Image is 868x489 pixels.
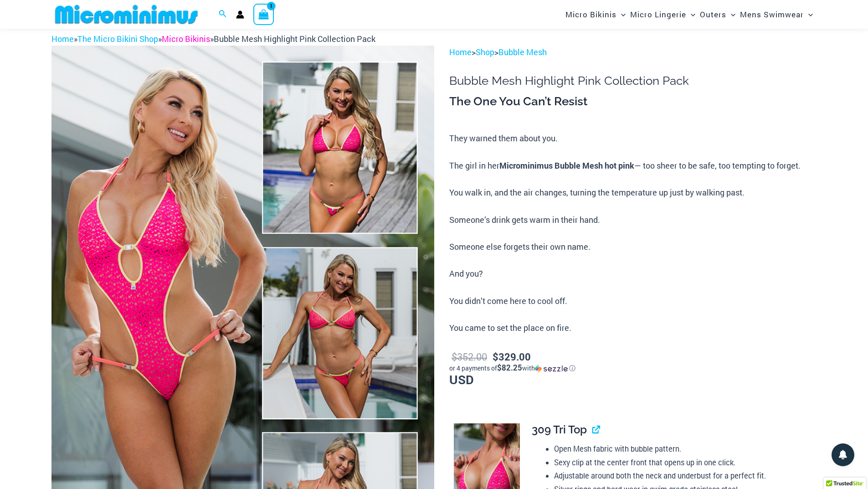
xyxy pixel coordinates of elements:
[565,3,616,26] span: Micro Bikinis
[700,3,726,26] span: Outers
[554,456,809,469] li: Sexy clip at the center front that opens up in one click.
[219,9,227,21] a: Search icon link
[493,350,498,363] span: $
[630,3,686,26] span: Micro Lingerie
[449,46,817,59] p: > >
[698,3,738,26] a: OutersMenu ToggleMenu Toggle
[804,3,813,26] span: Menu Toggle
[51,33,375,44] span: » » »
[493,350,531,363] bdi: 329.00
[214,33,375,44] span: Bubble Mesh Highlight Pink Collection Pack
[162,33,210,44] a: Micro Bikinis
[449,74,817,88] h1: Bubble Mesh Highlight Pink Collection Pack
[476,46,494,57] a: Shop
[686,3,695,26] span: Menu Toggle
[497,362,522,373] span: $82.25
[628,3,698,26] a: Micro LingerieMenu ToggleMenu Toggle
[554,469,809,483] li: Adjustable around both the neck and underbust for a perfect fit.
[452,350,457,363] span: $
[51,33,74,44] a: Home
[77,33,158,44] a: The Micro Bikini Shop
[51,4,201,25] img: MM SHOP LOGO FLAT
[449,364,817,373] div: or 4 payments of with
[562,1,817,27] nav: Site Navigation
[449,364,817,373] div: or 4 payments of$82.25withSezzle Click to learn more about Sezzle
[554,442,809,456] li: Open Mesh fabric with bubble pattern.
[616,3,626,26] span: Menu Toggle
[563,3,628,26] a: Micro BikinisMenu ToggleMenu Toggle
[449,132,817,335] p: They warned them about you. The girl in her — too sheer to be safe, too tempting to forget. You w...
[499,160,634,171] b: Microminimus Bubble Mesh hot pink
[738,3,815,26] a: Mens SwimwearMenu ToggleMenu Toggle
[449,94,817,109] h3: The One You Can’t Resist
[452,350,487,363] bdi: 352.00
[498,46,547,57] a: Bubble Mesh
[535,365,568,373] img: Sezzle
[236,10,244,19] a: Account icon link
[726,3,735,26] span: Menu Toggle
[532,423,587,436] span: 309 Tri Top
[253,4,274,25] a: View Shopping Cart, 1 items
[449,349,817,386] p: USD
[740,3,804,26] span: Mens Swimwear
[449,46,472,57] a: Home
